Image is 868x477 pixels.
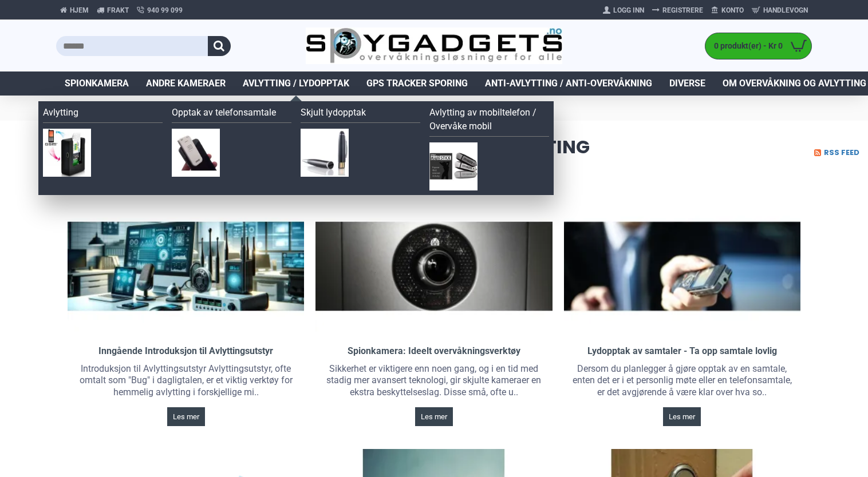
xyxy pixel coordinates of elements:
span: Les mer [421,413,447,420]
a: Opptak av telefonsamtale [172,106,291,123]
a: Handlevogn [748,1,812,19]
span: Diverse [669,77,705,90]
span: GPS Tracker Sporing [366,77,468,90]
span: Frakt [107,5,129,15]
span: Les mer [173,413,199,420]
a: Les mer [167,407,205,426]
span: Konto [721,5,744,15]
span: Andre kameraer [146,77,226,90]
a: Konto [707,1,748,19]
a: Andre kameraer [137,71,234,96]
a: Spionkamera [56,71,137,96]
span: Handlevogn [763,5,808,15]
img: Opptak av telefonsamtale [172,129,220,177]
span: 940 99 099 [147,5,183,15]
a: Skjult lydopptak [301,106,420,123]
div: Dersom du planlegger å gjøre opptak av en samtale, enten det er i et personlig møte eller en tele... [564,360,800,402]
span: Avlytting / Lydopptak [243,77,349,90]
img: SpyGadgets.no [306,27,563,65]
a: Logg Inn [599,1,648,19]
img: Avlytting [43,129,91,177]
span: RSS Feed [824,149,859,156]
a: Les mer [415,407,453,426]
span: Les mer [669,413,695,420]
a: 0 produkt(er) - Kr 0 [705,33,811,59]
a: Lydopptak av samtaler - Ta opp samtale lovlig [587,345,777,357]
a: Avlytting / Lydopptak [234,71,358,96]
a: Registrere [648,1,707,19]
span: Spionkamera [65,77,129,90]
a: Avlytting av mobiltelefon / Overvåke mobil [429,106,549,137]
span: Registrere [662,5,703,15]
span: Om overvåkning og avlytting [723,77,866,90]
img: Skjult lydopptak [301,129,349,177]
img: Avlytting av mobiltelefon / Overvåke mobil [429,142,478,190]
a: GPS Tracker Sporing [358,71,476,96]
span: Logg Inn [613,5,644,15]
div: Sikkerhet er viktigere enn noen gang, og i en tid med stadig mer avansert teknologi, gir skjulte ... [315,360,552,402]
a: Inngående Introduksjon til Avlyttingsutstyr [98,345,273,357]
a: Anti-avlytting / Anti-overvåkning [476,71,661,96]
a: Avlytting [43,106,163,123]
a: Spionkamera: Ideelt overvåkningsverktøy [348,345,520,357]
span: Anti-avlytting / Anti-overvåkning [485,77,652,90]
span: Hjem [70,5,89,15]
a: Diverse [661,71,714,96]
a: RSS Feed [814,149,862,157]
a: Les mer [663,407,701,426]
div: Introduksjon til Avlyttingsutstyr Avlyttingsutstyr, ofte omtalt som "Bug" i dagligtalen, er et vi... [68,360,304,402]
span: 0 produkt(er) - Kr 0 [705,40,786,52]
